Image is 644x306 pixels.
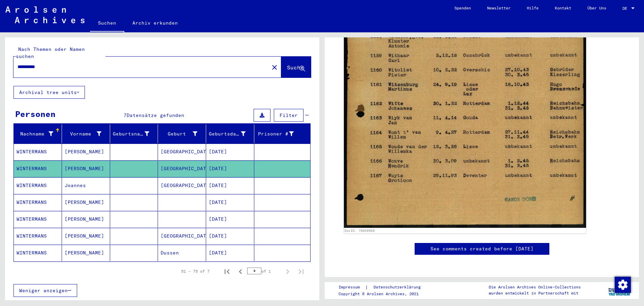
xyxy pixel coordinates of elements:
mat-header-cell: Geburtsdatum [206,124,254,143]
mat-cell: [PERSON_NAME] [62,194,110,211]
mat-cell: WINTERMANS [14,245,62,261]
span: 7 [124,112,127,118]
button: Previous page [234,265,247,278]
mat-header-cell: Nachname [14,124,62,143]
span: Weniger anzeigen [19,287,68,294]
mat-cell: [GEOGRAPHIC_DATA] [158,228,206,244]
mat-cell: [GEOGRAPHIC_DATA] [158,144,206,160]
mat-cell: WINTERMANS [14,160,62,177]
mat-cell: [DATE] [206,211,254,227]
mat-cell: [DATE] [206,228,254,244]
button: Clear [268,60,281,74]
mat-label: Nach Themen oder Namen suchen [16,46,85,59]
button: Suche [281,57,311,78]
span: Filter [280,112,298,118]
a: DocID: 70650969 [345,229,375,233]
button: Last page [294,265,308,278]
mat-cell: [PERSON_NAME] [62,144,110,160]
mat-icon: close [270,63,279,71]
span: Datensätze gefunden [127,112,184,118]
mat-cell: WINTERMANS [14,211,62,227]
div: Geburt‏ [161,128,206,139]
div: Prisoner # [257,130,294,137]
div: of 1 [247,268,281,274]
mat-cell: WINTERMANS [14,144,62,160]
mat-cell: [DATE] [206,144,254,160]
mat-cell: WINTERMANS [14,228,62,244]
span: DE [622,6,630,11]
div: | [339,284,429,291]
div: Geburtsdatum [209,130,246,137]
img: Zustimmung ändern [615,277,631,293]
mat-cell: Joannes [62,177,110,194]
div: Vorname [65,130,101,137]
mat-cell: [GEOGRAPHIC_DATA] [158,177,206,194]
div: Nachname [17,128,62,139]
button: First page [220,265,234,278]
a: Archiv erkunden [124,15,186,31]
mat-cell: [GEOGRAPHIC_DATA] [158,160,206,177]
a: Datenschutzerklärung [368,284,429,291]
mat-cell: [PERSON_NAME] [62,228,110,244]
mat-cell: [DATE] [206,160,254,177]
div: Personen [15,108,56,120]
a: See comments created before [DATE] [430,245,534,252]
mat-cell: [PERSON_NAME] [62,160,110,177]
a: Suchen [90,15,124,32]
mat-cell: [DATE] [206,245,254,261]
button: Weniger anzeigen [13,284,77,297]
div: Geburt‏ [161,130,197,137]
div: Geburtsname [113,128,158,139]
mat-header-cell: Vorname [62,124,110,143]
img: yv_logo.png [607,282,632,299]
mat-header-cell: Geburt‏ [158,124,206,143]
div: Vorname [65,128,110,139]
mat-header-cell: Prisoner # [254,124,310,143]
p: Die Arolsen Archives Online-Collections [489,284,581,290]
button: Next page [281,265,294,278]
img: Arolsen_neg.svg [5,6,85,23]
div: Prisoner # [257,128,302,139]
mat-header-cell: Geburtsname [110,124,158,143]
button: Filter [274,109,303,122]
div: Nachname [17,130,53,137]
mat-cell: [DATE] [206,177,254,194]
mat-cell: [PERSON_NAME] [62,245,110,261]
mat-cell: Dussen [158,245,206,261]
mat-cell: WINTERMANS [14,177,62,194]
div: Geburtsdatum [209,128,254,139]
mat-cell: [PERSON_NAME] [62,211,110,227]
div: Zustimmung ändern [614,276,631,293]
mat-cell: [DATE] [206,194,254,211]
div: 51 – 75 of 7 [181,268,210,274]
a: Impressum [339,284,365,291]
button: Archival tree units [13,86,85,99]
p: wurden entwickelt in Partnerschaft mit [489,290,581,296]
p: Copyright © Arolsen Archives, 2021 [339,291,429,297]
mat-cell: WINTERMANS [14,194,62,211]
div: Geburtsname [113,130,150,137]
span: Suche [287,64,304,71]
